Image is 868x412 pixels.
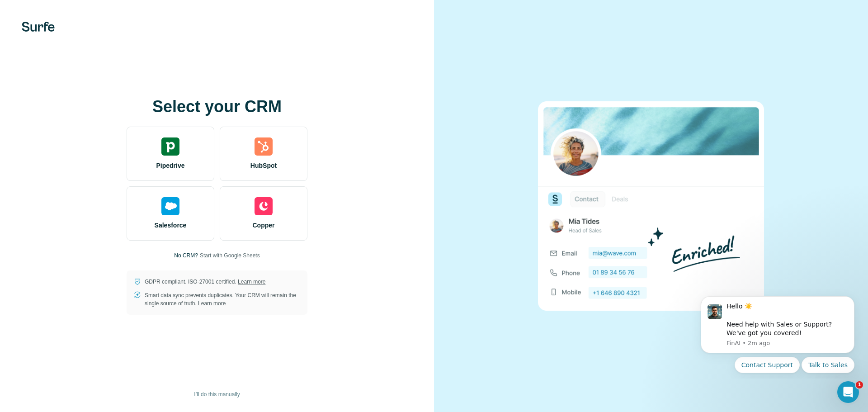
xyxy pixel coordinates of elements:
p: GDPR compliant. ISO-27001 certified. [145,278,265,286]
p: No CRM? [174,251,198,260]
span: Salesforce [155,221,187,230]
img: salesforce's logo [161,197,179,215]
img: Surfe's logo [22,22,55,32]
h1: Select your CRM [127,98,307,116]
span: I’ll do this manually [194,390,240,398]
p: Smart data sync prevents duplicates. Your CRM will remain the single source of truth. [145,291,300,308]
span: Copper [253,221,275,230]
span: Pipedrive [156,161,184,170]
img: pipedrive's logo [161,137,179,156]
span: 1 [856,381,863,388]
iframe: Intercom notifications message [687,288,868,379]
button: I’ll do this manually [188,388,246,401]
a: Learn more [238,279,265,285]
img: hubspot's logo [255,137,273,156]
span: HubSpot [250,161,277,170]
iframe: Intercom live chat [837,381,859,403]
a: Learn more [198,300,226,307]
img: copper's logo [255,197,273,215]
button: Start with Google Sheets [200,251,260,260]
img: none image [538,101,764,311]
